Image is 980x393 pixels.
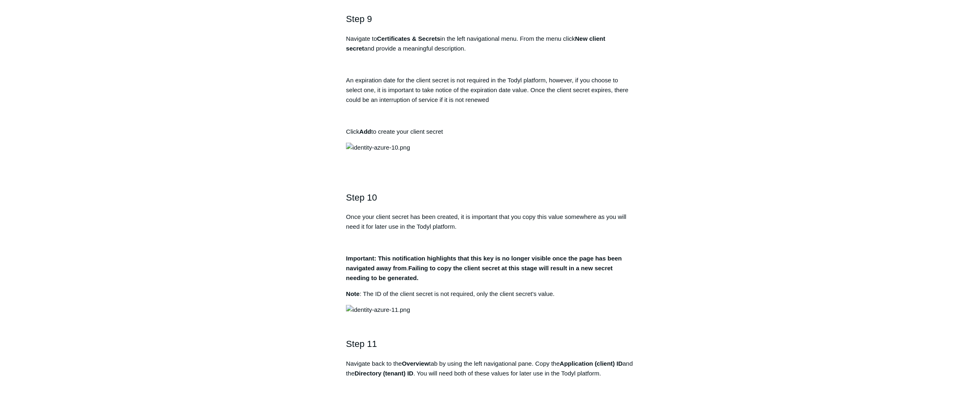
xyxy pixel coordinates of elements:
p: Once your client secret has been created, it is important that you copy this value somewhere as y... [346,212,634,232]
strong: Application (client) ID [560,360,623,367]
strong: Add [359,128,371,135]
strong: Important: This notification highlights that this key is no longer visible once the page has been... [346,255,622,272]
strong: Overview [402,360,429,367]
p: Click to create your client secret [346,127,634,137]
p: An expiration date for the client secret is not required in the Todyl platform, however, if you c... [346,75,634,105]
strong: New client secret [346,35,605,52]
p: Navigate to in the left navigational menu. From the menu click and provide a meaningful description. [346,34,634,53]
img: identity-azure-10.png [346,143,410,152]
strong: Failing to copy the client secret at this stage will result in a new secret needing to be generated. [346,265,613,281]
h2: Step 9 [346,12,634,26]
p: : The ID of the client secret is not required, only the client secret's value. [346,289,634,299]
p: Navigate back to the tab by using the left navigational pane. Copy the and the . You will need bo... [346,359,634,378]
p: . [346,254,634,283]
h2: Step 10 [346,190,634,205]
strong: Certificates & Secrets [377,35,440,42]
strong: Directory (tenant) ID [355,370,413,377]
h2: Step 11 [346,337,634,351]
strong: Note [346,290,359,297]
img: identity-azure-11.png [346,305,410,315]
